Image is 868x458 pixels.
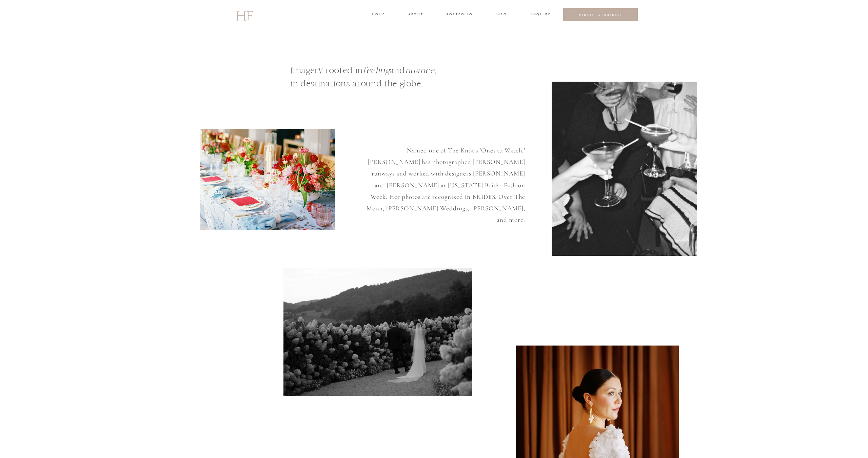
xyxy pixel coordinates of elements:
p: Named one of The Knot's 'Ones to Watch,' [PERSON_NAME] has photographed [PERSON_NAME] runways and... [361,145,525,214]
i: nuance [405,65,435,76]
a: INQUIRE [531,12,550,18]
a: REQUEST A PROPOSAL [569,13,633,17]
a: HF [236,5,253,25]
i: feeling [363,65,390,76]
h1: Imagery rooted in and , in destinations around the globe. [291,64,474,100]
a: home [372,12,384,18]
a: portfolio [447,12,472,18]
a: INFO [495,12,508,18]
a: about [408,12,422,18]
